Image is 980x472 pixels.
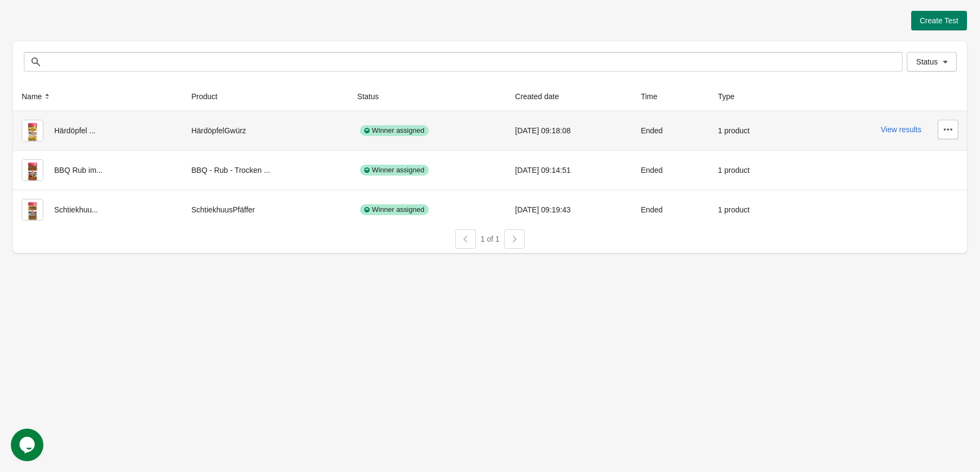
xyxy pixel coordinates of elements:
[360,125,429,136] div: Winner assigned
[360,165,429,176] div: Winner assigned
[916,57,938,66] span: Status
[17,87,57,106] button: Name
[641,120,700,141] div: Ended
[511,87,574,106] button: Created date
[907,52,957,72] button: Status
[714,87,750,106] button: Type
[515,159,623,181] div: [DATE] 09:14:51
[718,159,785,181] div: 1 product
[718,199,785,221] div: 1 product
[187,87,233,106] button: Product
[480,235,499,243] span: 1 of 1
[641,199,700,221] div: Ended
[191,159,340,181] div: BBQ - Rub - Trocken ...
[881,125,921,134] button: View results
[920,16,958,25] span: Create Test
[515,199,623,221] div: [DATE] 09:19:43
[515,120,623,141] div: [DATE] 09:18:08
[22,159,174,181] div: BBQ Rub im...
[191,199,340,221] div: SchtiekhuusPfäffer
[191,120,340,141] div: HärdöpfelGwürz
[636,87,673,106] button: Time
[360,204,429,215] div: Winner assigned
[881,165,921,173] button: View results
[641,159,700,181] div: Ended
[881,204,921,213] button: View results
[718,120,785,141] div: 1 product
[22,120,174,141] div: Härdöpfel ...
[353,87,394,106] button: Status
[911,11,967,30] button: Create Test
[11,429,46,461] iframe: chat widget
[22,199,174,221] div: Schtiekhuu...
